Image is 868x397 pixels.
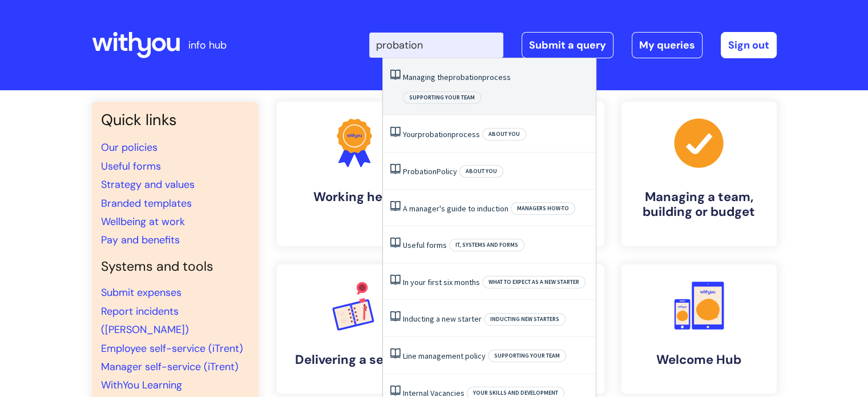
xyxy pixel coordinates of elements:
[511,202,575,215] span: Managers how-to
[188,36,227,54] p: info hub
[522,32,613,58] a: Submit a query
[101,215,185,228] a: Wellbeing at work
[403,351,486,361] a: Line management policy
[101,304,189,336] a: Report incidents ([PERSON_NAME])
[286,190,423,204] h4: Working here
[101,360,239,374] a: Manager self-service (iTrent)
[101,159,161,173] a: Useful forms
[403,129,480,139] a: Yourprobationprocess
[403,166,457,177] a: ProbationPolicy
[101,197,192,210] a: Branded templates
[277,264,432,394] a: Delivering a service
[101,178,195,191] a: Strategy and values
[459,165,503,178] span: About you
[488,350,566,362] span: Supporting your team
[403,203,508,214] a: A manager's guide to induction
[101,286,181,299] a: Submit expenses
[101,233,180,247] a: Pay and benefits
[403,72,511,82] a: Managing theprobationprocess
[621,264,777,394] a: Welcome Hub
[277,102,432,246] a: Working here
[721,32,777,58] a: Sign out
[418,129,451,139] span: probation
[101,111,249,129] h3: Quick links
[632,32,703,58] a: My queries
[403,166,437,177] span: Probation
[449,239,524,251] span: IT, systems and forms
[403,91,481,104] span: Supporting your team
[482,276,586,288] span: What to expect as a new starter
[369,33,503,58] input: Search
[101,378,182,392] a: WithYou Learning
[449,72,482,82] span: probation
[101,342,243,355] a: Employee self-service (iTrent)
[403,277,480,287] a: In your first six months
[101,259,249,275] h4: Systems and tools
[631,190,768,220] h4: Managing a team, building or budget
[631,352,768,367] h4: Welcome Hub
[369,32,777,58] div: | -
[482,128,526,141] span: About you
[286,352,423,367] h4: Delivering a service
[621,102,777,246] a: Managing a team, building or budget
[403,240,447,250] a: Useful forms
[484,313,566,326] span: Inducting new starters
[403,314,482,324] a: Inducting a new starter
[101,141,158,154] a: Our policies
